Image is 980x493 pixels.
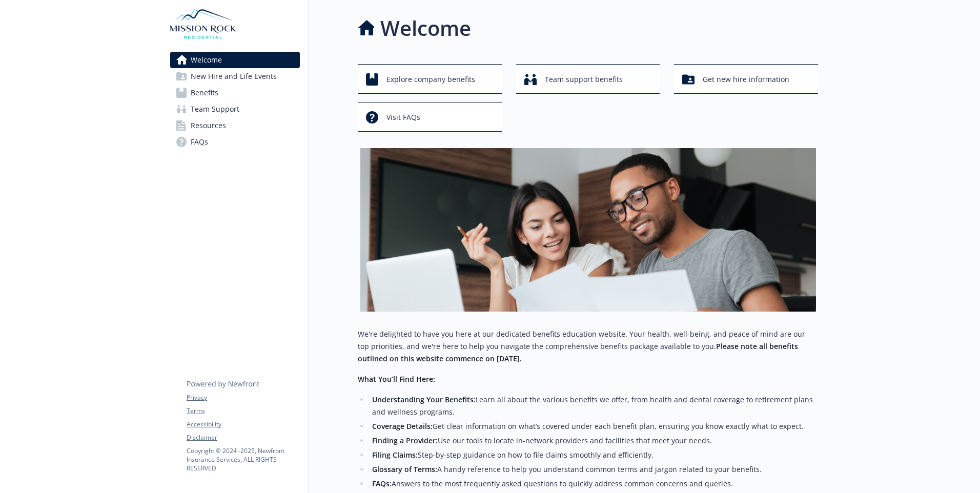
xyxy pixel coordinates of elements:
[372,450,418,460] strong: Filing Claims:
[170,101,300,117] a: Team Support
[191,117,226,134] span: Resources
[674,64,818,94] button: Get new hire information
[380,13,471,44] h1: Welcome
[170,68,300,85] a: New Hire and Life Events
[372,436,438,445] strong: Finding a Provider:
[358,374,435,384] strong: What You’ll Find Here:
[386,108,420,127] span: Visit FAQs
[372,464,437,474] strong: Glossary of Terms:
[170,134,300,150] a: FAQs
[170,52,300,68] a: Welcome
[170,117,300,134] a: Resources
[372,395,476,404] strong: Understanding Your Benefits:
[358,328,818,365] p: We're delighted to have you here at our dedicated benefits education website. Your health, well-b...
[358,64,502,94] button: Explore company benefits
[372,421,433,431] strong: Coverage Details:
[369,478,818,490] li: Answers to the most frequently asked questions to quickly address common concerns and queries.
[516,64,660,94] button: Team support benefits
[187,420,299,429] a: Accessibility
[191,52,222,68] span: Welcome
[369,449,818,461] li: Step-by-step guidance on how to file claims smoothly and efficiently.
[191,101,239,117] span: Team Support
[358,102,502,132] button: Visit FAQs
[369,463,818,476] li: A handy reference to help you understand common terms and jargon related to your benefits.
[191,85,218,101] span: Benefits
[187,433,299,442] a: Disclaimer
[545,70,623,89] span: Team support benefits
[369,394,818,418] li: Learn all about the various benefits we offer, from health and dental coverage to retirement plan...
[369,435,818,447] li: Use our tools to locate in-network providers and facilities that meet your needs.
[191,134,208,150] span: FAQs
[703,70,789,89] span: Get new hire information
[187,446,299,473] p: Copyright © 2024 - 2025 , Newfront Insurance Services, ALL RIGHTS RESERVED
[372,479,392,488] strong: FAQs:
[386,70,475,89] span: Explore company benefits
[187,393,299,402] a: Privacy
[369,420,818,433] li: Get clear information on what’s covered under each benefit plan, ensuring you know exactly what t...
[360,148,816,312] img: overview page banner
[187,406,299,416] a: Terms
[191,68,277,85] span: New Hire and Life Events
[170,85,300,101] a: Benefits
